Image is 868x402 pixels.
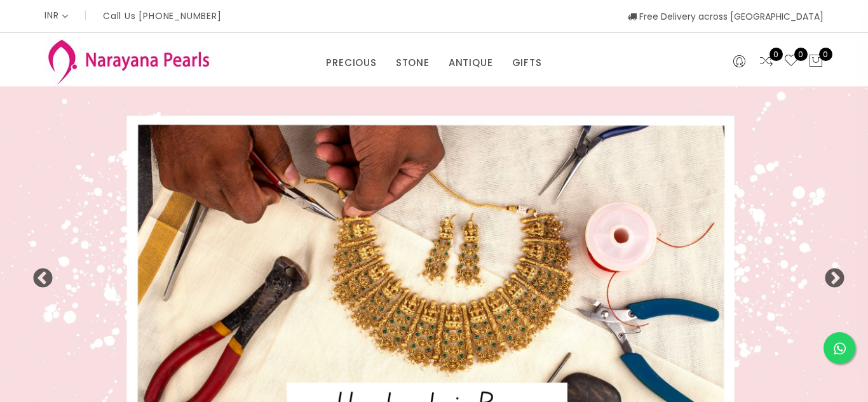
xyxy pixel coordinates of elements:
[326,53,376,72] a: PRECIOUS
[794,48,808,61] span: 0
[783,53,799,70] a: 0
[32,268,44,281] button: Previous
[819,48,832,61] span: 0
[808,53,824,70] button: 0
[449,53,493,72] a: ANTIQUE
[396,53,430,72] a: STONE
[628,10,824,23] span: Free Delivery across [GEOGRAPHIC_DATA]
[824,268,836,281] button: Next
[512,53,542,72] a: GIFTS
[759,53,774,70] a: 0
[103,11,222,20] p: Call Us [PHONE_NUMBER]
[770,48,783,61] span: 0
